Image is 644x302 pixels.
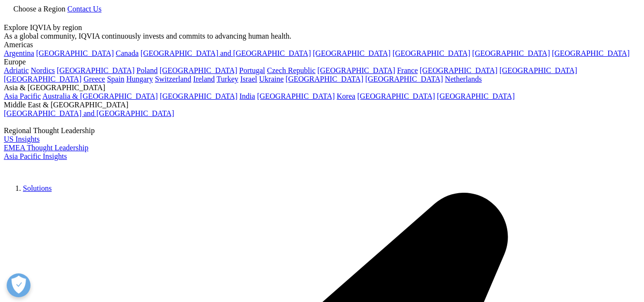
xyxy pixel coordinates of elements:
div: Explore IQVIA by region [4,23,640,32]
div: Asia & [GEOGRAPHIC_DATA] [4,83,640,92]
a: Netherlands [445,75,481,83]
a: [GEOGRAPHIC_DATA] [437,92,515,100]
a: [GEOGRAPHIC_DATA] [500,66,577,74]
div: As a global community, IQVIA continuously invests and commits to advancing human health. [4,32,640,41]
a: Adriatic [4,66,29,74]
a: Czech Republic [267,66,316,74]
a: [GEOGRAPHIC_DATA] [160,66,237,74]
a: Spain [107,75,124,83]
a: EMEA Thought Leadership [4,144,88,152]
a: [GEOGRAPHIC_DATA] [57,66,134,74]
div: Middle East & [GEOGRAPHIC_DATA] [4,101,640,109]
a: Argentina [4,49,34,57]
span: Choose a Region [13,5,65,13]
a: Greece [83,75,105,83]
a: [GEOGRAPHIC_DATA] [365,75,443,83]
div: Regional Thought Leadership [4,126,640,135]
a: [GEOGRAPHIC_DATA] [4,75,82,83]
a: US Insights [4,135,40,143]
a: Portugal [239,66,265,74]
div: Europe [4,58,640,66]
a: Asia Pacific Insights [4,152,67,160]
a: Hungary [126,75,153,83]
a: India [239,92,255,100]
a: [GEOGRAPHIC_DATA] [160,92,237,100]
a: [GEOGRAPHIC_DATA] [257,92,335,100]
a: Ukraine [259,75,284,83]
a: Korea [337,92,355,100]
a: [GEOGRAPHIC_DATA] [357,92,435,100]
a: Switzerland [155,75,191,83]
button: Open Preferences [7,273,31,297]
a: Ireland [193,75,215,83]
a: Asia Pacific [4,92,41,100]
a: [GEOGRAPHIC_DATA] and [GEOGRAPHIC_DATA] [141,49,311,57]
a: [GEOGRAPHIC_DATA] [472,49,550,57]
img: IQVIA Healthcare Information Technology and Pharma Clinical Research Company [4,161,80,175]
a: [GEOGRAPHIC_DATA] [420,66,498,74]
a: Solutions [23,184,51,192]
a: [GEOGRAPHIC_DATA] [313,49,390,57]
a: [GEOGRAPHIC_DATA] [36,49,114,57]
a: France [397,66,418,74]
a: Nordics [31,66,55,74]
a: [GEOGRAPHIC_DATA] and [GEOGRAPHIC_DATA] [4,109,174,117]
a: Poland [136,66,157,74]
a: Contact Us [67,5,102,13]
a: [GEOGRAPHIC_DATA] [552,49,630,57]
a: Canada [116,49,139,57]
a: [GEOGRAPHIC_DATA] [286,75,363,83]
a: Israel [240,75,257,83]
a: Turkey [216,75,238,83]
a: Australia & [GEOGRAPHIC_DATA] [42,92,158,100]
a: [GEOGRAPHIC_DATA] [317,66,395,74]
div: Americas [4,41,640,49]
a: [GEOGRAPHIC_DATA] [392,49,470,57]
